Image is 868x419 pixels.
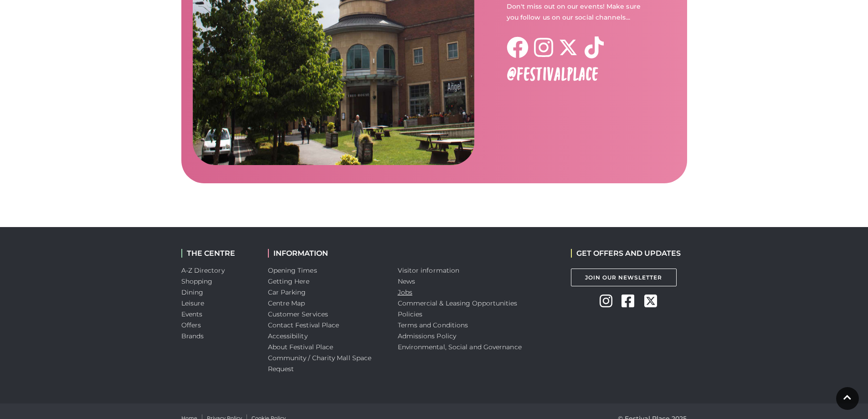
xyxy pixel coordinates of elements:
a: Instagram [534,36,557,58]
a: Dining [181,288,204,296]
a: Terms and Conditions [398,321,468,329]
a: Events [181,310,203,318]
h2: THE CENTRE [181,249,254,258]
a: A-Z Directory [181,266,225,274]
a: Leisure [181,299,205,307]
a: Jobs [398,288,412,296]
a: Brands [181,332,204,340]
a: Tiktok [583,36,609,58]
a: Contact Festival Place [268,321,339,329]
a: Shopping [181,277,213,285]
a: Accessibility [268,332,308,340]
a: Car Parking [268,288,306,296]
a: Offers [181,321,201,329]
a: About Festival Place [268,343,334,351]
h2: GET OFFERS AND UPDATES [571,249,681,258]
a: Facebook [507,36,532,58]
a: Environmental, Social and Governance [398,343,522,351]
a: Commercial & Leasing Opportunities [398,299,518,307]
a: Policies [398,310,423,318]
h2: INFORMATION [268,249,384,258]
a: Visitor information [398,266,460,274]
a: Join Our Newsletter [571,269,677,286]
p: Don't miss out on our events! Make sure you follow us on our social channels... [507,1,643,23]
a: Customer Services [268,310,329,318]
a: Community / Charity Mall Space Request [268,354,372,373]
a: News [398,277,415,285]
a: Admissions Policy [398,332,457,340]
a: Centre Map [268,299,305,307]
h3: @festivalplace [507,64,643,82]
a: Getting Here [268,277,310,285]
a: Opening Times [268,266,317,274]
